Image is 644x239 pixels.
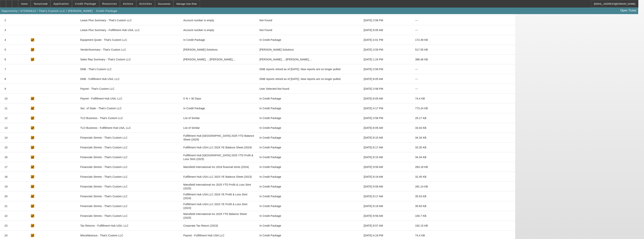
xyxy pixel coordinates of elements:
mat-cell: [DATE] 9:59 AM [361,182,412,191]
mat-cell: [DATE] 8:05 AM [361,123,412,133]
mat-cell: Wesolowski, .../Wesolowski,... [258,55,361,64]
mat-cell: --- [412,64,438,74]
mat-cell: Paynet - Fulfillment Hub USA, LLC [77,94,180,103]
mat-cell: In Credit Package [258,113,361,123]
mat-cell: [DATE] 1:24 PM [361,55,412,64]
button: Actions [120,0,136,7]
span: Credit Package [75,2,96,5]
mat-cell: [DATE] 8:17 AM [361,143,412,152]
mat-cell: In Credit Package [258,103,361,113]
mat-cell: Paynet - That's Custom LLC [77,84,180,94]
mat-cell: List of Similar [180,113,258,123]
mat-cell: Mansfield International Inc 2025 YTD Balance Sheet (2025) [180,211,258,221]
mat-cell: --- [412,25,438,35]
mat-cell: In Credit Package [258,201,361,211]
mat-cell: 0 % > 30 Days [180,94,258,103]
mat-cell: User Selected Not found [258,84,361,94]
mat-cell: [DATE] 3:58 PM [361,113,412,123]
mat-cell: In Credit Package [258,152,361,162]
mat-cell: Financials Stmnts - That's Custom LLC [77,211,180,221]
mat-cell: Financials Stmnts - That's Custom LLC [77,162,180,172]
mat-cell: 34.34 KB [412,152,438,162]
a: Open Ticket [619,7,638,14]
mat-cell: [DATE] 3:58 PM [361,15,412,25]
mat-cell: [DATE] 3:58 PM [361,84,412,94]
mat-cell: [DATE] 9:59 AM [361,211,412,221]
mat-cell: 32.45 KB [412,172,438,182]
mat-cell: 35.53 KB [412,191,438,201]
mat-cell: Financials Stmnts - That's Custom LLC [77,201,180,211]
mat-cell: 517.55 KB [412,45,438,55]
mat-cell: In Credit Package [258,162,361,172]
mat-cell: Sales Rep Summary - That's Custom LLC [77,55,180,64]
mat-cell: 192.15 KB [412,221,438,231]
mat-cell: In Credit Package [258,123,361,133]
mat-cell: Financials Stmnts - That's Custom LLC [77,133,180,143]
mat-cell: List of Similar [180,123,258,133]
mat-cell: In Credit Package [258,191,361,201]
span: Credit Package [96,9,117,12]
mat-cell: VendorSummary - That's Custom LLC [77,45,180,55]
mat-cell: In Credit Package [258,143,361,152]
mat-cell: [DATE] 8:15 AM [361,133,412,143]
mat-cell: In Credit Package [258,221,361,231]
button: Credit Package [95,8,118,14]
mat-cell: [DATE] 8:57 AM [361,221,412,231]
mat-cell: In Credit Package [258,94,361,103]
mat-cell: Wesolowski, .../Wesolowski,... [180,55,258,64]
mat-cell: DNB - Fulfillment Hub USA, LLC [77,74,180,84]
mat-cell: DNB reports retired as of June 26, 2025. New reports are no longer pulled. [258,64,361,74]
mat-cell: [DATE] 8:15 AM [361,152,412,162]
mat-cell: Financials Stmnts - That's Custom LLC [77,172,180,182]
mat-cell: Financials Stmnts - That's Custom LLC [77,152,180,162]
mat-cell: 388.46 KB [412,55,438,64]
mat-cell: In Credit Package [258,182,361,191]
mat-cell: [DATE] 9:59 AM [361,162,412,172]
mat-cell: 34.34 KB [412,133,438,143]
mat-cell: [DATE] 3:59 PM [361,45,412,55]
mat-cell: 281.14 KB [412,182,438,191]
mat-cell: [DATE] 3:58 PM [361,64,412,74]
mat-cell: Account number is empty [180,15,258,25]
mat-cell: --- [412,84,438,94]
mat-cell: [DATE] 8:05 AM [361,74,412,84]
mat-cell: In Credit Package [258,133,361,143]
mat-cell: DNB reports retired as of June 26, 2025. New reports are no longer pulled. [258,74,361,84]
mat-cell: 33.35 KB [412,143,438,152]
mat-cell: Fulfillment Hub USA LLC 2024 YE Profit & Loss Stmt (2024) [180,191,258,201]
mat-cell: 35.83 KB [412,201,438,211]
mat-cell: DNB - That's Custom LLC [77,64,180,74]
mat-cell: [DATE] 8:19 AM [361,172,412,182]
span: Application [53,2,69,5]
mat-cell: Financials Stmnts - That's Custom LLC [77,191,180,201]
mat-cell: Mansfield International Inc 2024 financial stmts (2024) [180,162,258,172]
mat-cell: --- [412,15,438,25]
mat-cell: 100.7 KB [412,211,438,221]
span: Activities [139,2,152,5]
button: Application [51,0,72,7]
mat-cell: Fulfillment Hub USA LLC 2023 YE Profit & Loss Stmt (2023) [180,201,258,211]
mat-cell: 29.17 KB [412,113,438,123]
mat-cell: In Credit Package [258,211,361,221]
mat-cell: TLO Business - That's Custom LLC [77,113,180,123]
mat-cell: Fulfillment Hub USA LLC 2024 YE Balance Sheet (2024) [180,143,258,152]
mat-cell: 283.18 KB [412,162,438,172]
mat-cell: Lease Plus Summary - That's Custom LLC [77,15,180,25]
mat-cell: TLO Business - Fulfillment Hub USA, LLC [77,123,180,133]
mat-cell: --- [412,74,438,84]
mat-cell: Corporate Tax Return (2023) [180,221,258,231]
mat-cell: [DATE] 8:05 AM [361,94,412,103]
mat-cell: [DATE] 4:17 PM [361,103,412,113]
mat-cell: Not Found [258,15,361,25]
mat-cell: [DATE] 8:17 AM [361,191,412,201]
mat-cell: Mansfield International Inc 2025 YTD Profit & Loss Stmt (2025) [180,182,258,191]
mat-cell: Fulfillment Hub USA LLC 2023 YE Balance Sheet (2023) [180,172,258,182]
mat-cell: 74.4 KB [412,94,438,103]
mat-cell: Financials Stmnts - That's Custom LLC [77,182,180,191]
button: Activities [137,0,155,7]
mat-cell: Sec. of State - That's Custom LLC [77,103,180,113]
mat-cell: In Credit Package [258,35,361,45]
mat-cell: Not Found [258,25,361,35]
mat-cell: [DATE] 8:19 AM [361,201,412,211]
mat-cell: Fulfillment Hub USA 2025 YTD Balance Sheet (2025) [180,133,258,143]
